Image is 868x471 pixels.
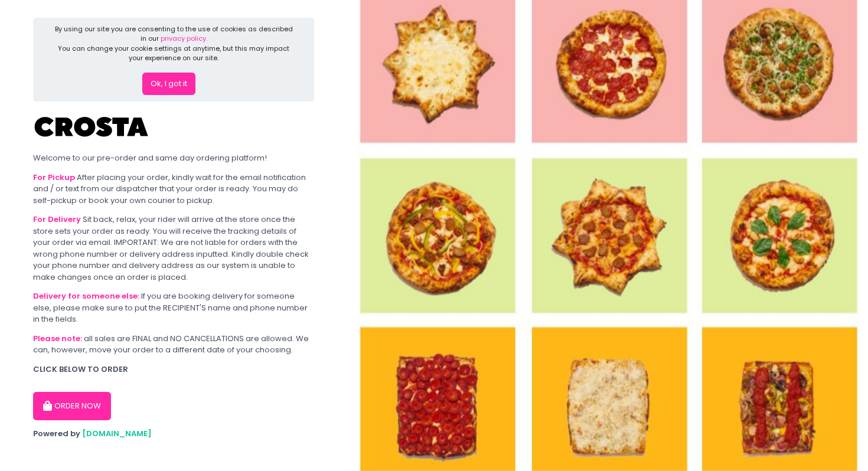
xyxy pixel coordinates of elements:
[33,290,139,302] b: Delivery for someone else:
[142,73,195,95] button: Ok, I got it
[33,290,314,325] div: If you are booking delivery for someone else, please make sure to put the RECIPIENT'S name and ph...
[33,333,82,344] b: Please note:
[33,428,314,440] div: Powered by
[161,34,207,43] a: privacy policy.
[33,172,75,183] b: For Pickup
[33,172,314,207] div: After placing your order, kindly wait for the email notification and / or text from our dispatche...
[33,214,81,225] b: For Delivery
[33,333,314,356] div: all sales are FINAL and NO CANCELLATIONS are allowed. We can, however, move your order to a diffe...
[33,152,314,164] div: Welcome to our pre-order and same day ordering platform!
[33,214,314,283] div: Sit back, relax, your rider will arrive at the store once the store sets your order as ready. You...
[33,364,314,375] div: CLICK BELOW TO ORDER
[33,392,111,420] button: ORDER NOW
[33,109,151,145] img: Crosta Pizzeria
[53,24,295,63] div: By using our site you are consenting to the use of cookies as described in our You can change you...
[82,428,152,439] a: [DOMAIN_NAME]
